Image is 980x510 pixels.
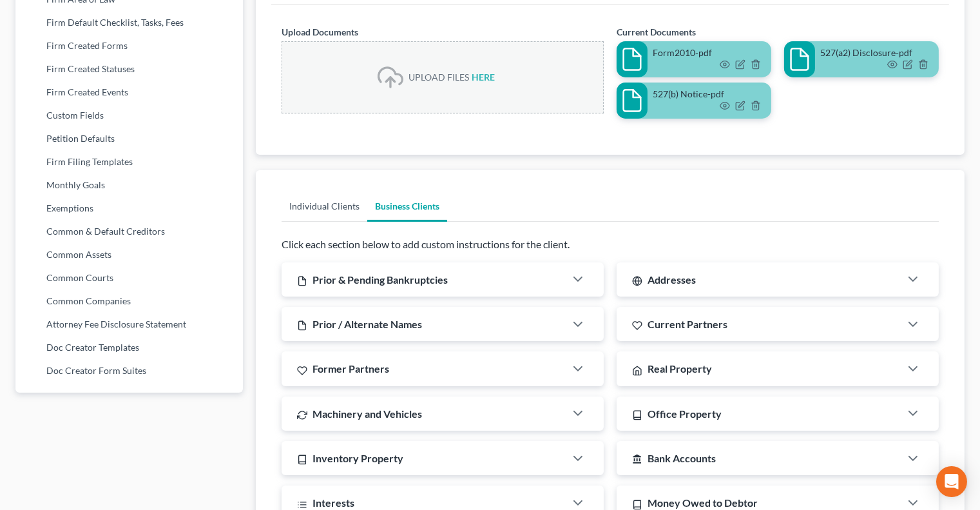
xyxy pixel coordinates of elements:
label: Current Documents [617,25,696,39]
a: Firm Default Checklist, Tasks, Fees [15,11,243,34]
span: Current Partners [648,318,727,330]
a: Common Companies [15,289,243,313]
a: Firm Created Forms [15,34,243,57]
a: Doc Creator Templates [15,336,243,359]
a: Doc Creator Form Suites [15,359,243,382]
span: Prior / Alternate Names [312,318,422,330]
div: 527(b) Notice-pdf [653,88,766,101]
a: Firm Created Events [15,81,243,104]
span: Former Partners [312,362,389,375]
a: Petition Defaults [15,127,243,150]
a: Firm Created Statuses [15,57,243,81]
a: Common & Default Creditors [15,220,243,243]
span: Machinery and Vehicles [312,407,422,420]
span: Inventory Property [312,452,403,464]
a: Exemptions [15,197,243,220]
a: Custom Fields [15,104,243,127]
p: Click each section below to add custom instructions for the client. [282,237,939,252]
a: Individual Clients [282,191,367,222]
a: Common Assets [15,243,243,266]
a: Common Courts [15,266,243,289]
span: Addresses [648,273,696,286]
a: Monthly Goals [15,173,243,197]
a: Business Clients [367,191,447,222]
span: Money Owed to Debtor [648,496,758,509]
div: Form2010-pdf [653,46,766,59]
div: 527(a2) Disclosure-pdf [820,46,934,59]
span: Prior & Pending Bankruptcies [312,273,448,286]
span: Bank Accounts [648,452,716,464]
span: Office Property [648,407,722,420]
div: Open Intercom Messenger [936,466,967,497]
div: UPLOAD FILES [408,71,469,84]
a: Firm Filing Templates [15,150,243,173]
span: Real Property [648,362,712,375]
span: Interests [312,496,354,509]
label: Upload Documents [282,25,358,39]
a: Attorney Fee Disclosure Statement [15,313,243,336]
i: account_balance [632,454,642,464]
